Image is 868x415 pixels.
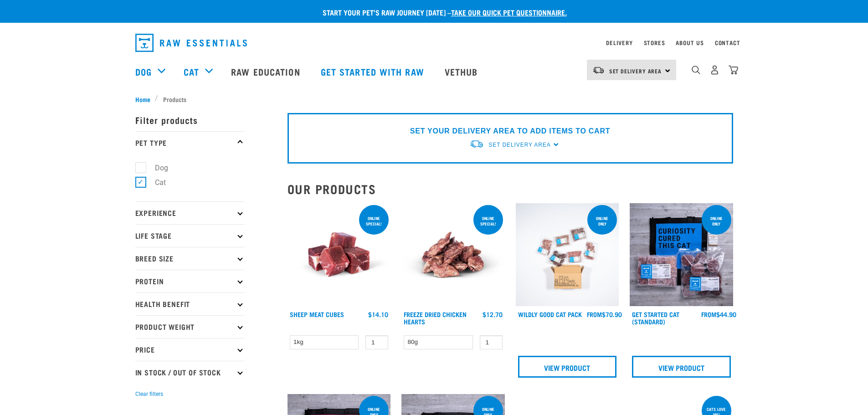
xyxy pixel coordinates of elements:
[135,201,245,224] p: Experience
[436,53,489,90] a: Vethub
[135,270,245,292] p: Protein
[312,53,436,90] a: Get started with Raw
[632,356,731,378] a: View Product
[518,313,582,316] a: Wildly Good Cat Pack
[701,313,716,316] span: FROM
[606,41,632,44] a: Delivery
[587,211,617,231] div: ONLINE ONLY
[609,69,662,72] span: Set Delivery Area
[451,10,567,14] a: take our quick pet questionnaire.
[483,311,503,318] div: $12.70
[365,335,388,349] input: 1
[404,313,467,323] a: Freeze Dried Chicken Hearts
[135,94,155,104] a: Home
[710,65,719,75] img: user.png
[135,338,245,361] p: Price
[587,311,622,318] div: $70.90
[480,335,503,349] input: 1
[135,108,245,131] p: Filter products
[135,94,733,104] nav: breadcrumbs
[729,65,738,75] img: home-icon@2x.png
[401,203,505,307] img: FD Chicken Hearts
[135,34,247,52] img: Raw Essentials Logo
[290,313,344,316] a: Sheep Meat Cubes
[135,131,245,154] p: Pet Type
[473,211,503,231] div: ONLINE SPECIAL!
[128,30,740,56] nav: dropdown navigation
[288,182,733,196] h2: Our Products
[135,315,245,338] p: Product Weight
[135,390,163,398] button: Clear filters
[587,313,602,316] span: FROM
[368,311,388,318] div: $14.10
[676,41,704,44] a: About Us
[632,313,679,323] a: Get Started Cat (Standard)
[135,292,245,315] p: Health Benefit
[140,162,172,174] label: Dog
[518,356,617,378] a: View Product
[222,53,311,90] a: Raw Education
[140,177,169,188] label: Cat
[715,41,740,44] a: Contact
[592,66,605,74] img: van-moving.png
[288,203,391,307] img: Sheep Meat
[135,65,152,78] a: Dog
[692,66,700,74] img: home-icon-1@2x.png
[644,41,665,44] a: Stores
[702,211,731,231] div: online only
[184,65,199,78] a: Cat
[488,142,550,148] span: Set Delivery Area
[135,247,245,270] p: Breed Size
[516,203,619,307] img: Cat 0 2sec
[469,139,484,149] img: van-moving.png
[135,224,245,247] p: Life Stage
[135,361,245,384] p: In Stock / Out Of Stock
[410,126,610,137] p: SET YOUR DELIVERY AREA TO ADD ITEMS TO CART
[359,211,389,231] div: ONLINE SPECIAL!
[701,311,736,318] div: $44.90
[135,94,150,104] span: Home
[630,203,733,307] img: Assortment Of Raw Essential Products For Cats Including, Blue And Black Tote Bag With "Curiosity ...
